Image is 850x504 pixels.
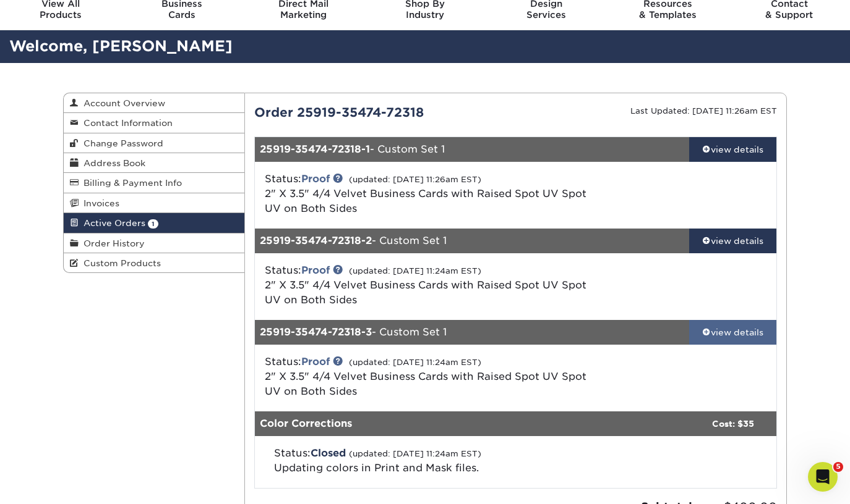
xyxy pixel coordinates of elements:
[274,462,479,474] span: Updating colors in Print and Mask files.
[245,103,516,122] div: Order 25919-35474-72318
[808,462,838,492] iframe: Intercom live chat
[349,358,481,367] small: (updated: [DATE] 11:24am EST)
[712,419,754,429] strong: Cost: $35
[255,355,603,399] div: Status:
[265,371,586,397] span: 2" X 3.5" 4/4 Velvet Business Cards with Raised Spot UV Spot UV on Both Sides
[79,218,145,228] span: Active Orders
[79,118,173,128] span: Contact Information
[64,93,244,113] a: Account Overview
[689,235,776,247] div: view details
[64,153,244,173] a: Address Book
[833,462,843,472] span: 5
[349,266,481,275] small: (updated: [DATE] 11:24am EST)
[311,447,346,459] span: Closed
[689,326,776,338] div: view details
[255,263,603,308] div: Status:
[79,178,182,188] span: Billing & Payment Info
[79,198,119,208] span: Invoices
[301,264,330,276] a: Proof
[255,137,690,162] div: - Custom Set 1
[64,173,244,193] a: Billing & Payment Info
[260,418,352,429] strong: Color Corrections
[64,113,244,133] a: Contact Information
[349,175,481,184] small: (updated: [DATE] 11:26am EST)
[630,106,777,115] small: Last Updated: [DATE] 11:26am EST
[79,258,161,268] span: Custom Products
[79,238,145,248] span: Order History
[64,233,244,253] a: Order History
[64,253,244,272] a: Custom Products
[265,446,599,476] div: Status:
[260,143,370,155] strong: 25919-35474-72318-1
[260,235,372,246] strong: 25919-35474-72318-2
[689,320,776,345] a: view details
[265,279,586,306] span: 2" X 3.5" 4/4 Velvet Business Cards with Raised Spot UV Spot UV on Both Sides
[255,229,690,253] div: - Custom Set 1
[301,356,330,367] a: Proof
[64,193,244,213] a: Invoices
[265,188,586,214] span: 2" X 3.5" 4/4 Velvet Business Cards with Raised Spot UV Spot UV on Both Sides
[79,158,145,168] span: Address Book
[689,137,776,162] a: view details
[260,326,372,338] strong: 25919-35474-72318-3
[689,143,776,156] div: view details
[255,320,690,345] div: - Custom Set 1
[349,449,481,458] small: (updated: [DATE] 11:24am EST)
[64,133,244,153] a: Change Password
[148,219,158,229] span: 1
[64,213,244,233] a: Active Orders 1
[79,98,165,108] span: Account Overview
[301,173,330,185] a: Proof
[689,229,776,253] a: view details
[255,172,603,216] div: Status:
[79,138,163,148] span: Change Password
